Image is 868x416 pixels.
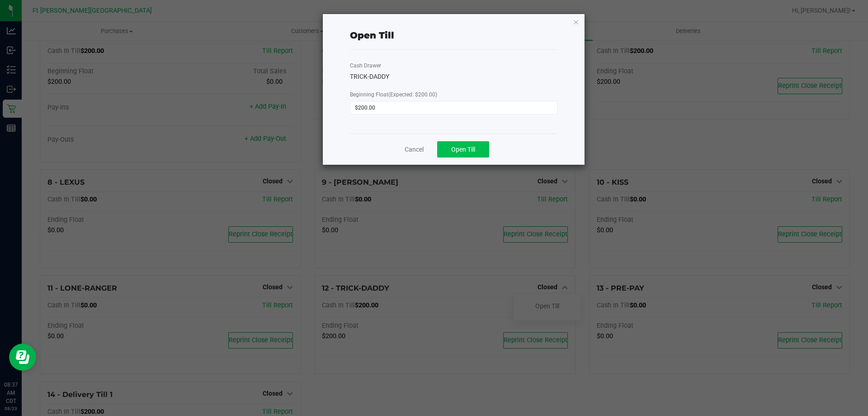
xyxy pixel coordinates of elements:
[405,145,424,154] a: Cancel
[350,72,557,81] div: TRICK-DADDY
[9,344,36,371] iframe: Resource center
[388,91,437,98] span: (Expected: $200.00)
[350,91,437,98] span: Beginning Float
[437,141,489,158] button: Open Till
[350,29,394,42] div: Open Till
[451,146,475,153] span: Open Till
[350,62,381,70] label: Cash Drawer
